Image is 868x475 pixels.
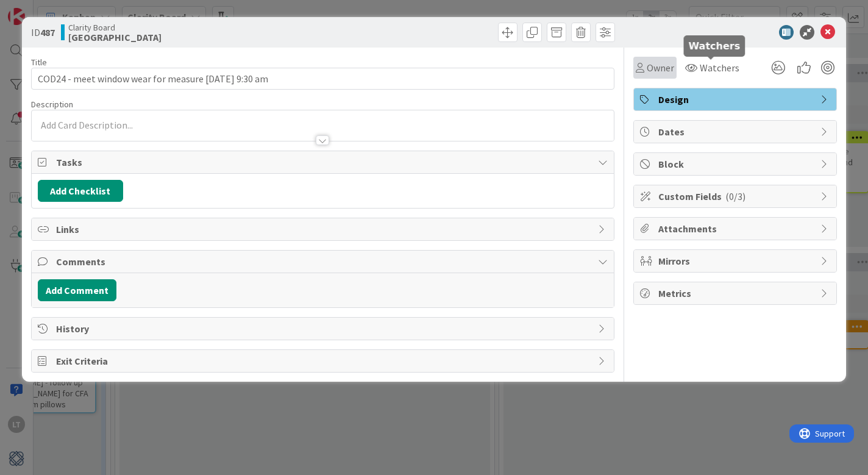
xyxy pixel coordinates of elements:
span: Attachments [658,221,814,236]
span: ( 0/3 ) [725,190,745,202]
b: 487 [40,26,55,38]
button: Add Checklist [38,180,123,202]
span: Clarity Board [68,23,162,32]
span: Metrics [658,286,814,301]
span: Support [26,2,55,16]
span: Exit Criteria [56,354,592,368]
span: Custom Fields [658,189,814,204]
span: History [56,321,592,336]
span: Dates [658,124,814,139]
span: ID [31,25,55,40]
label: Title [31,57,47,68]
span: Description [31,99,73,110]
input: type card name here... [31,68,615,90]
b: [GEOGRAPHIC_DATA] [68,32,162,42]
span: Mirrors [658,254,814,268]
span: Tasks [56,155,592,170]
span: Comments [56,254,592,269]
span: Watchers [700,60,739,75]
span: Design [658,92,814,107]
span: Links [56,222,592,237]
h5: Watchers [689,40,741,52]
span: Owner [647,60,674,75]
span: Block [658,157,814,171]
button: Add Comment [38,279,116,301]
